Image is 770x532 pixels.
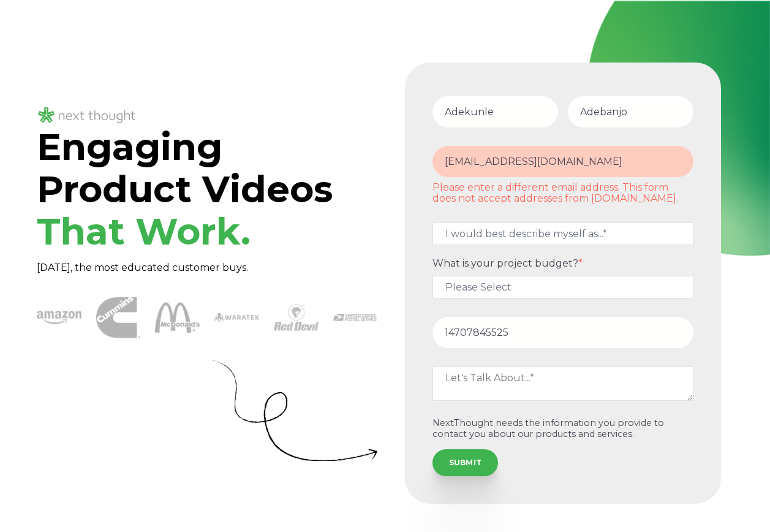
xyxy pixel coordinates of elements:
[432,257,578,269] span: What is your project budget?
[37,295,81,340] img: amazon-1
[37,105,137,126] img: NT_Logo_LightMode
[333,295,378,340] img: USPS
[432,182,693,204] label: Please enter a different email address. This form does not accept addresses from [DOMAIN_NAME].
[37,124,333,254] span: Engaging Product Videos
[432,317,693,348] input: Phone number*
[568,96,693,127] input: Last Name*
[432,96,558,127] input: First Name*
[211,359,377,461] img: Curly Arrow
[96,295,141,340] img: Cummins
[155,295,200,340] img: McDonalds 1
[37,262,248,273] span: [DATE], the most educated customer buys.
[214,295,259,340] img: Waratek logo
[37,209,251,254] span: That Work.
[432,449,499,476] input: SUBMIT
[432,418,693,439] p: NextThought needs the information you provide to contact you about our products and services.
[432,146,693,177] input: Email Address*
[274,295,319,340] img: Red Devil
